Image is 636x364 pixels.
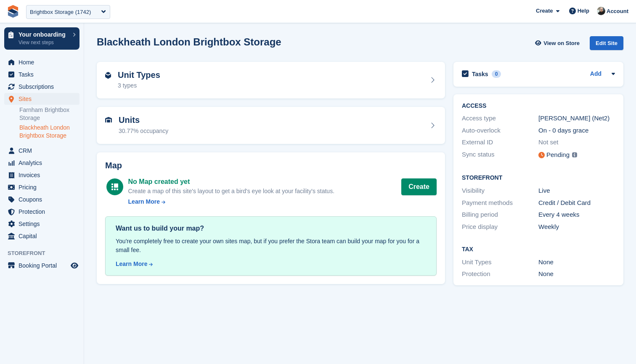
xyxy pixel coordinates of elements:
[538,126,615,136] div: On - 0 days grace
[128,197,334,206] a: Learn More
[19,56,69,68] span: Home
[128,177,334,187] div: No Map created yet
[4,169,79,181] a: menu
[97,36,281,48] h2: Blackheath London Brightbox Storage
[462,175,615,181] h2: Storefront
[492,70,501,78] div: 0
[462,138,538,147] div: External ID
[19,169,69,181] span: Invoices
[462,114,538,123] div: Access type
[7,5,19,18] img: stora-icon-8386f47178a22dfd0bd8f6a31ec36ba5ce8667c1dd55bd0f319d3a0aa187defe.svg
[69,260,79,271] a: Preview store
[19,194,69,205] span: Coupons
[538,114,615,123] div: [PERSON_NAME] (Net2)
[19,230,69,242] span: Capital
[19,260,69,271] span: Booking Portal
[462,150,538,160] div: Sync status
[538,269,615,279] div: None
[19,206,69,218] span: Protection
[19,145,69,157] span: CRM
[19,124,79,140] a: Blackheath London Brightbox Storage
[538,258,615,267] div: None
[462,222,538,232] div: Price display
[4,56,79,68] a: menu
[8,249,84,258] span: Storefront
[19,32,69,37] p: Your onboarding
[472,70,488,78] h2: Tasks
[538,186,615,196] div: Live
[4,194,79,205] a: menu
[543,39,580,48] span: View on Store
[462,103,615,109] h2: ACCESS
[538,138,615,147] div: Not set
[462,210,538,220] div: Billing period
[462,186,538,196] div: Visibility
[4,181,79,193] a: menu
[4,157,79,169] a: menu
[538,198,615,208] div: Credit / Debit Card
[19,93,69,105] span: Sites
[462,126,538,136] div: Auto-overlock
[119,127,168,136] div: 30.77% occupancy
[105,72,111,79] img: unit-type-icn-2b2737a686de81e16bb02015468b77c625bbabd49415b5ef34ead5e3b44a266d.svg
[128,187,334,196] div: Create a map of this site's layout to get a bird's eye look at your facility's status.
[462,269,538,279] div: Protection
[19,81,69,93] span: Subscriptions
[597,7,605,15] img: Tom Huddleston
[462,198,538,208] div: Payment methods
[4,93,79,105] a: menu
[128,197,160,206] div: Learn More
[590,36,623,53] a: Edit Site
[116,260,426,268] a: Learn More
[19,39,69,46] p: View next steps
[116,237,426,255] div: You're completely free to create your own sites map, but if you prefer the Stora team can build y...
[116,223,426,234] div: Want us to build your map?
[19,157,69,169] span: Analytics
[4,206,79,218] a: menu
[4,81,79,93] a: menu
[30,8,91,16] div: Brightbox Storage (1742)
[462,258,538,267] div: Unit Types
[462,246,615,253] h2: Tax
[590,69,602,79] a: Add
[590,36,623,50] div: Edit Site
[572,152,577,157] img: icon-info-grey-7440780725fd019a000dd9b08b2336e03edf1995a4989e88bcd33f0948082b44.svg
[578,7,589,15] span: Help
[4,260,79,271] a: menu
[538,222,615,232] div: Weekly
[97,62,445,99] a: Unit Types 3 types
[536,7,553,15] span: Create
[19,218,69,230] span: Settings
[607,7,628,16] span: Account
[19,106,79,122] a: Farnham Brightbox Storage
[401,178,437,195] button: Create
[4,218,79,230] a: menu
[105,161,437,170] h2: Map
[19,69,69,80] span: Tasks
[118,81,160,90] div: 3 types
[119,115,168,125] h2: Units
[116,260,147,268] div: Learn More
[534,36,583,50] a: View on Store
[97,107,445,144] a: Units 30.77% occupancy
[105,117,112,123] img: unit-icn-7be61d7bf1b0ce9d3e12c5938cc71ed9869f7b940bace4675aadf7bd6d80202e.svg
[4,27,79,50] a: Your onboarding View next steps
[546,150,570,160] div: Pending
[118,70,160,80] h2: Unit Types
[111,183,118,190] img: map-icn-white-8b231986280072e83805622d3debb4903e2986e43859118e7b4002611c8ef794.svg
[4,230,79,242] a: menu
[538,210,615,220] div: Every 4 weeks
[4,69,79,80] a: menu
[19,181,69,193] span: Pricing
[4,145,79,157] a: menu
